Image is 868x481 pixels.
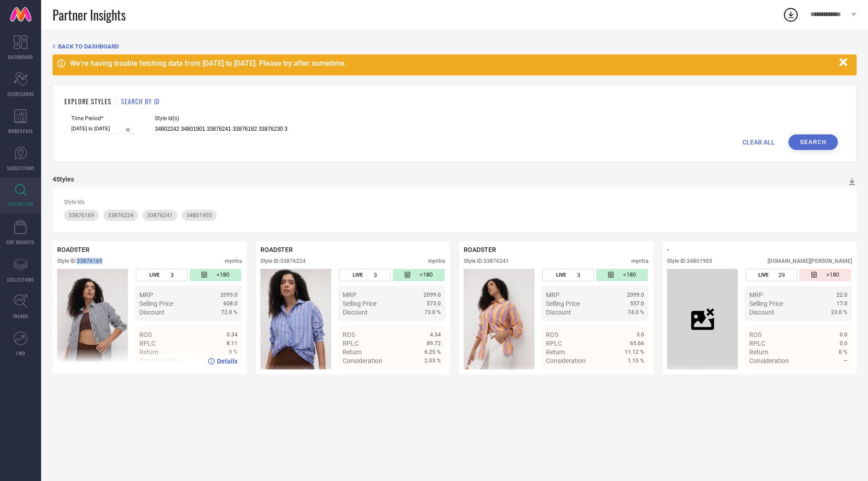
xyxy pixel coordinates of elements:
[427,300,441,307] span: 573.0
[217,271,229,279] span: <180
[339,269,391,281] div: Number of days the style has been live on the platform
[225,258,242,264] div: myntra
[836,292,847,298] span: 22.0
[749,300,783,307] span: Selling Price
[420,374,441,381] span: Details
[758,272,768,278] span: LIVE
[7,276,34,283] span: COLLECTIONS
[57,269,128,369] div: Click to view image
[57,269,128,369] img: Style preview image
[464,269,535,369] div: Click to view image
[343,340,359,347] span: RPLC
[139,300,173,307] span: Selling Price
[742,139,775,146] span: CLEAR ALL
[424,309,441,315] span: 73.0 %
[53,5,126,24] span: Partner Insights
[221,309,238,315] span: 72.0 %
[749,331,762,338] span: ROS
[53,176,74,183] div: 4 Styles
[260,258,306,264] div: Style ID: 33876224
[186,212,212,219] span: 34801903
[139,291,153,299] span: MRP
[147,212,173,219] span: 33876241
[64,199,845,205] div: Style Ids
[7,165,35,171] span: SUGGESTIONS
[843,358,847,364] span: —
[170,272,174,278] span: 3
[614,374,644,381] a: Details
[71,124,134,134] input: Select time period
[6,239,35,246] span: CDC INSIGHTS
[136,269,187,281] div: Number of days the style has been live on the platform
[667,246,669,253] span: -
[420,271,433,279] span: <180
[139,309,164,316] span: Discount
[746,269,797,281] div: Number of days the style has been live on the platform
[546,357,586,364] span: Consideration
[577,272,580,278] span: 3
[546,300,580,307] span: Selling Price
[8,128,33,134] span: WORKSPACE
[139,331,152,338] span: ROS
[217,358,238,365] span: Details
[624,374,644,381] span: Details
[343,331,355,338] span: ROS
[778,272,785,278] span: 29
[464,246,496,253] span: ROADSTER
[13,313,28,320] span: TRENDS
[799,269,851,281] div: Number of days since the style was first listed on the platform
[343,291,356,299] span: MRP
[53,43,857,50] div: Back TO Dashboard
[464,269,535,369] img: Style preview image
[343,348,362,356] span: Return
[749,357,789,364] span: Consideration
[749,348,768,356] span: Return
[749,291,763,299] span: MRP
[789,134,838,150] button: Search
[430,331,441,338] span: 4.34
[220,292,238,298] span: 2099.0
[546,309,571,316] span: Discount
[108,212,133,219] span: 33876224
[8,53,33,60] span: DASHBOARD
[343,300,376,307] span: Selling Price
[630,340,644,347] span: 65.66
[69,212,94,219] span: 33876169
[374,272,377,278] span: 3
[556,272,566,278] span: LIVE
[628,309,644,315] span: 74.0 %
[546,331,558,338] span: ROS
[428,258,445,264] div: myntra
[70,59,835,68] div: We're having trouble fetching data from [DATE] to [DATE]. Please try after sometime.
[208,358,238,365] a: Details
[667,258,712,264] div: Style ID: 34801903
[840,331,847,338] span: 0.0
[393,269,445,281] div: Number of days since the style was first listed on the platform
[628,358,644,364] span: 1.15 %
[636,331,644,338] span: 3.0
[121,96,159,106] h1: SEARCH BY ID
[627,292,644,298] span: 2099.0
[464,258,509,264] div: Style ID: 33876241
[16,350,25,357] span: FWD
[155,124,287,134] input: Enter comma separated style ids e.g. 12345, 67890
[423,292,441,298] span: 2099.0
[57,246,90,253] span: ROADSTER
[424,358,441,364] span: 2.03 %
[227,340,238,347] span: 8.11
[424,349,441,355] span: 6.25 %
[260,269,331,369] div: Click to view image
[596,269,648,281] div: Number of days since the style was first listed on the platform
[223,300,238,307] span: 608.0
[546,340,562,347] span: RPLC
[8,200,33,207] span: INSPIRATION
[767,258,852,264] div: [DOMAIN_NAME][PERSON_NAME]
[7,91,34,97] span: SCORECARDS
[542,269,594,281] div: Number of days the style has been live on the platform
[427,340,441,347] span: 89.72
[260,246,293,253] span: ROADSTER
[64,96,111,106] h1: EXPLORE STYLES
[190,269,241,281] div: Number of days since the style was first listed on the platform
[260,269,331,369] img: Style preview image
[625,349,644,355] span: 11.12 %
